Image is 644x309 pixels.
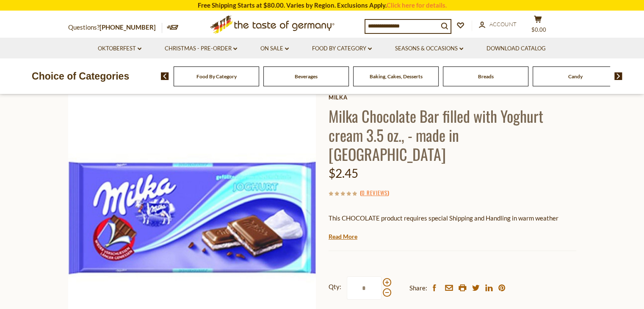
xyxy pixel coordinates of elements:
a: Food By Category [312,44,372,53]
img: previous arrow [161,72,169,80]
img: next arrow [614,72,622,80]
li: We will ship this product in heat-protective packaging and ice during warm weather months or to w... [337,230,576,240]
a: Account [479,20,517,29]
a: Christmas - PRE-ORDER [165,44,237,53]
span: Share: [409,283,427,293]
a: Download Catalog [486,44,546,53]
a: Milka [329,94,576,101]
span: Account [489,21,517,28]
span: ( ) [360,188,389,197]
a: Food By Category [196,73,237,80]
a: Seasons & Occasions [395,44,463,53]
span: $2.45 [329,166,358,180]
input: Qty: [347,276,381,300]
a: Beverages [295,73,318,80]
a: [PHONE_NUMBER] [100,23,156,31]
a: Read More [329,232,357,241]
a: Breads [478,73,494,80]
a: 0 Reviews [362,188,387,198]
a: On Sale [260,44,289,53]
a: Click here for details. [387,1,447,9]
a: Oktoberfest [98,44,141,53]
span: $0.00 [531,26,546,33]
a: Candy [568,73,583,80]
p: Questions? [68,22,162,33]
button: $0.00 [525,15,551,36]
p: This CHOCOLATE product requires special Shipping and Handling in warm weather [329,213,576,223]
strong: Qty: [329,281,341,292]
a: Baking, Cakes, Desserts [370,73,423,80]
h1: Milka Chocolate Bar filled with Yoghurt cream 3.5 oz., - made in [GEOGRAPHIC_DATA] [329,106,576,163]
